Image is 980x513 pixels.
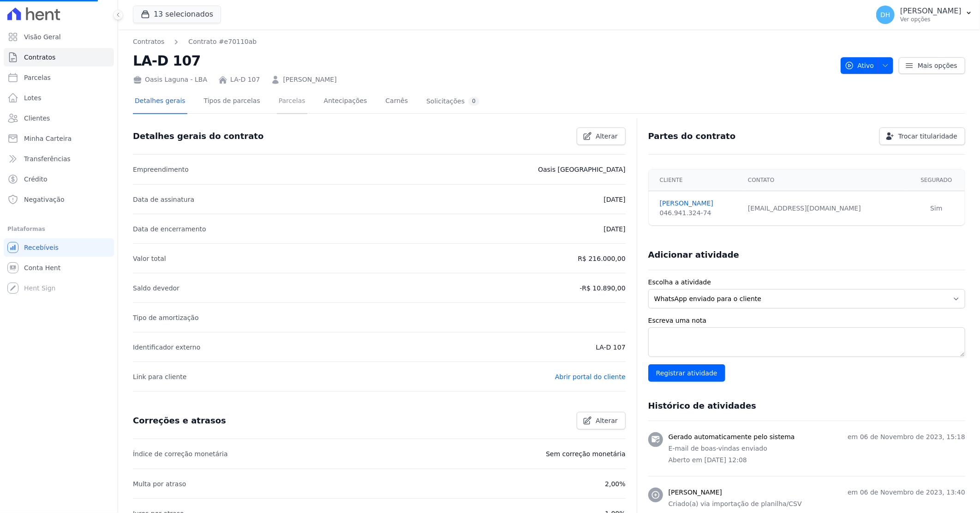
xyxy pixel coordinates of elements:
a: Transferências [4,150,114,168]
p: Oasis [GEOGRAPHIC_DATA] [538,164,626,175]
p: -R$ 10.890,00 [580,283,625,294]
nav: Breadcrumb [133,37,257,47]
p: Identificador externo [133,342,200,353]
a: Solicitações0 [424,90,481,114]
h3: Correções e atrasos [133,415,226,426]
th: Contato [742,169,908,191]
a: Alterar [577,127,626,145]
h3: Histórico de atividades [648,400,756,411]
span: Lotes [24,93,42,103]
p: em 06 de Novembro de 2023, 13:40 [848,488,965,497]
span: Mais opções [918,61,957,70]
p: em 06 de Novembro de 2023, 15:18 [848,432,965,442]
span: Conta Hent [24,263,60,272]
p: Data de assinatura [133,194,194,205]
a: Detalhes gerais [133,90,187,114]
a: Negativação [4,190,114,209]
span: Parcelas [24,73,51,82]
span: Recebíveis [24,243,59,252]
a: Contrato #e70110ab [188,37,257,47]
a: Parcelas [4,68,114,87]
span: Crédito [24,175,48,184]
span: Transferências [24,154,71,163]
button: 13 selecionados [133,6,221,23]
label: Escreva uma nota [648,316,965,326]
span: Clientes [24,114,50,123]
span: Contratos [24,53,55,62]
p: Ver opções [900,16,962,23]
p: Aberto em [DATE] 12:08 [669,455,965,465]
h2: LA-D 107 [133,50,833,71]
p: LA-D 107 [596,342,625,353]
p: Multa por atraso [133,478,186,489]
span: Ativo [845,57,874,74]
th: Segurado [908,169,965,191]
p: [DATE] [604,223,625,235]
a: Lotes [4,89,114,107]
div: [EMAIL_ADDRESS][DOMAIN_NAME] [748,204,902,213]
div: 046.941.324-74 [660,208,737,218]
th: Cliente [649,169,742,191]
a: Carnês [383,90,410,114]
button: Ativo [841,57,894,74]
a: Contratos [133,37,164,47]
td: Sim [908,191,965,226]
p: Sem correção monetária [546,448,626,459]
button: DH [PERSON_NAME] Ver opções [869,2,980,28]
a: Visão Geral [4,28,114,46]
p: Empreendimento [133,164,189,175]
h3: [PERSON_NAME] [669,488,722,497]
p: Valor total [133,253,166,264]
a: Mais opções [899,57,965,74]
div: Plataformas [7,223,110,235]
a: Contratos [4,48,114,66]
p: [PERSON_NAME] [900,6,962,16]
p: Índice de correção monetária [133,448,228,459]
p: Criado(a) via importação de planilha/CSV [669,499,965,509]
a: Clientes [4,109,114,127]
a: Conta Hent [4,259,114,277]
a: Tipos de parcelas [202,90,262,114]
a: Trocar titularidade [879,127,965,145]
p: [DATE] [604,194,625,205]
p: Saldo devedor [133,283,179,294]
p: 2,00% [605,478,625,489]
span: Trocar titularidade [898,132,957,141]
div: Solicitações [426,97,479,106]
h3: Gerado automaticamente pelo sistema [669,432,795,442]
div: 0 [468,97,479,106]
a: Crédito [4,170,114,188]
p: E-mail de boas-vindas enviado [669,444,965,453]
a: [PERSON_NAME] [660,199,737,208]
p: R$ 216.000,00 [578,253,626,264]
a: [PERSON_NAME] [283,75,336,84]
a: Abrir portal do cliente [555,373,626,380]
span: Alterar [596,132,618,141]
label: Escolha a atividade [648,278,965,287]
a: Parcelas [277,90,307,114]
p: Tipo de amortização [133,312,199,323]
nav: Breadcrumb [133,37,833,47]
div: Oasis Laguna - LBA [133,75,207,84]
h3: Partes do contrato [648,131,736,142]
span: Alterar [596,416,618,425]
p: Data de encerramento [133,223,206,235]
p: Link para cliente [133,371,186,382]
a: Recebíveis [4,238,114,257]
a: Alterar [577,412,626,429]
a: Antecipações [322,90,369,114]
a: LA-D 107 [230,75,260,84]
input: Registrar atividade [648,364,725,382]
span: DH [880,12,890,18]
span: Visão Geral [24,32,61,42]
span: Negativação [24,195,65,204]
h3: Adicionar atividade [648,249,739,260]
span: Minha Carteira [24,134,72,143]
h3: Detalhes gerais do contrato [133,131,263,142]
a: Minha Carteira [4,129,114,148]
